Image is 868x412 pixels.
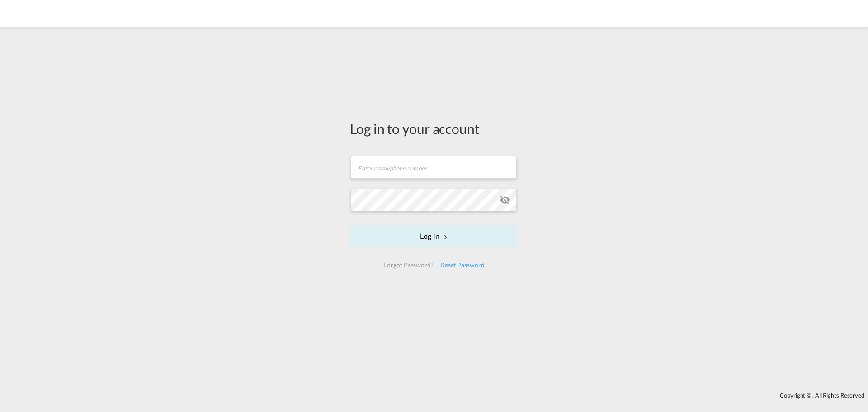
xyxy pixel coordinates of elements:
[351,156,517,179] input: Enter email/phone number
[437,257,488,273] div: Reset Password
[350,119,518,138] div: Log in to your account
[350,225,518,247] button: LOGIN
[500,194,510,205] md-icon: icon-eye-off
[380,257,437,273] div: Forgot Password?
